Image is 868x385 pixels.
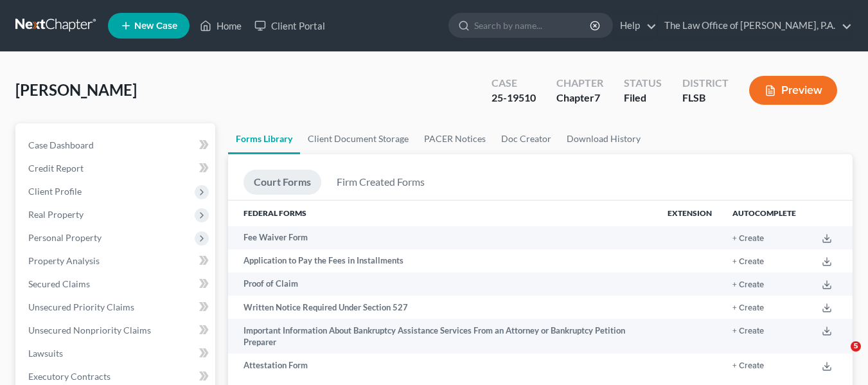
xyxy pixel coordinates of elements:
a: Forms Library [228,123,300,154]
td: Application to Pay the Fees in Installments [228,249,657,273]
span: Secured Claims [28,278,90,289]
a: Download History [559,123,648,154]
button: + Create [732,281,764,289]
span: Case Dashboard [28,139,94,150]
div: Status [624,76,662,91]
a: Firm Created Forms [326,170,435,195]
div: District [682,76,729,91]
div: Chapter [556,91,603,105]
button: Preview [749,76,837,105]
a: Unsecured Nonpriority Claims [18,319,215,342]
a: Home [193,14,248,37]
a: Client Document Storage [300,123,416,154]
a: Doc Creator [493,123,559,154]
button: + Create [732,235,764,243]
span: 5 [851,341,861,352]
a: Secured Claims [18,273,215,296]
td: Written Notice Required Under Section 527 [228,296,657,319]
th: Autocomplete [722,201,806,226]
a: Unsecured Priority Claims [18,296,215,319]
span: Credit Report [28,163,84,174]
a: Property Analysis [18,249,215,273]
div: Filed [624,91,662,105]
a: Client Portal [248,14,332,37]
a: Credit Report [18,157,215,180]
a: Case Dashboard [18,134,215,157]
span: Unsecured Nonpriority Claims [28,325,151,336]
button: + Create [732,304,764,312]
span: [PERSON_NAME] [15,80,137,99]
button: + Create [732,362,764,370]
span: Lawsuits [28,348,63,359]
th: Extension [657,201,722,226]
div: 25-19510 [492,91,536,105]
td: Attestation Form [228,354,657,377]
span: New Case [134,21,177,31]
a: Court Forms [244,170,321,195]
span: Personal Property [28,232,102,243]
div: Case [492,76,536,91]
span: 7 [594,91,600,103]
span: Client Profile [28,186,82,197]
a: Lawsuits [18,342,215,365]
a: Help [614,14,657,37]
a: PACER Notices [416,123,493,154]
span: Unsecured Priority Claims [28,301,134,312]
span: Real Property [28,209,84,220]
span: Executory Contracts [28,371,111,382]
input: Search by name... [474,13,592,37]
td: Important Information About Bankruptcy Assistance Services From an Attorney or Bankruptcy Petitio... [228,319,657,354]
iframe: Intercom live chat [824,341,855,372]
td: Proof of Claim [228,273,657,296]
div: Chapter [556,76,603,91]
div: FLSB [682,91,729,105]
th: Federal Forms [228,201,657,226]
span: Property Analysis [28,255,100,266]
button: + Create [732,258,764,266]
td: Fee Waiver Form [228,226,657,249]
button: + Create [732,327,764,336]
a: The Law Office of [PERSON_NAME], P.A. [658,14,852,37]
